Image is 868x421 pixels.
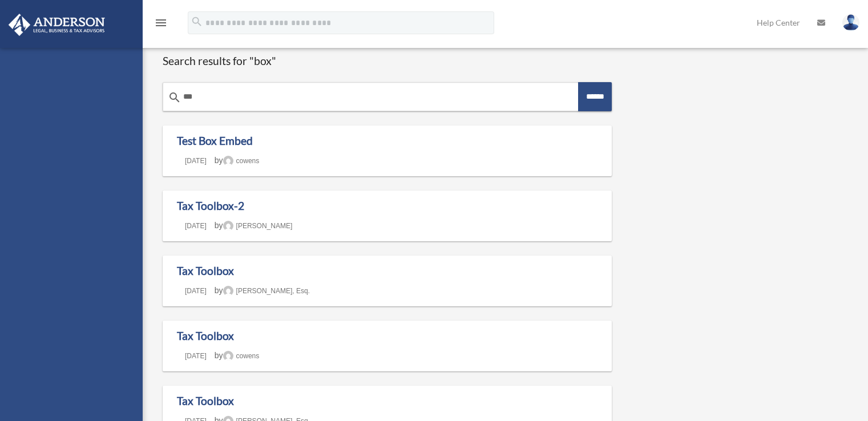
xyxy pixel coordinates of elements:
a: cowens [223,352,260,360]
a: [PERSON_NAME], Esq. [223,287,310,295]
a: Tax Toolbox-2 [177,199,244,212]
a: Tax Toolbox [177,264,234,277]
h1: Search results for "box" [163,54,612,68]
span: by [215,221,293,230]
span: by [215,286,310,295]
a: [PERSON_NAME] [223,222,293,230]
a: [DATE] [177,157,215,165]
a: menu [154,20,168,30]
i: search [191,15,203,28]
a: [DATE] [177,287,215,295]
i: search [168,91,181,104]
span: by [215,156,259,165]
i: menu [154,16,168,30]
a: Test Box Embed [177,134,253,147]
a: [DATE] [177,352,215,360]
a: Tax Toolbox [177,329,234,342]
img: User Pic [842,14,859,31]
span: by [215,351,259,360]
a: [DATE] [177,222,215,230]
a: Tax Toolbox [177,394,234,407]
img: Anderson Advisors Platinum Portal [5,14,108,36]
a: cowens [223,157,260,165]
